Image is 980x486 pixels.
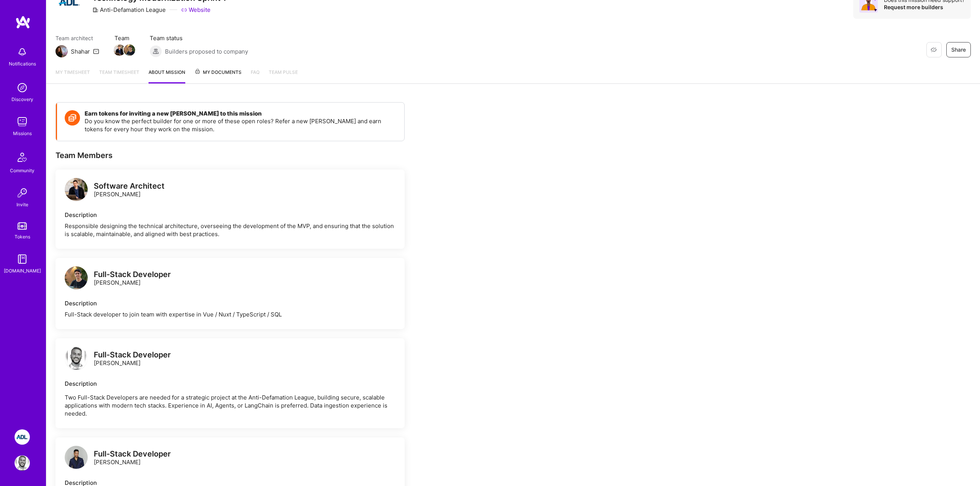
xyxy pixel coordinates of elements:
i: icon Mail [93,48,99,54]
img: Invite [15,185,30,201]
div: Community [10,166,34,175]
div: Responsible designing the technical architecture, overseeing the development of the MVP, and ensu... [65,222,395,238]
div: [PERSON_NAME] [94,351,171,367]
a: Team Member Avatar [124,44,134,57]
div: Missions [13,129,32,137]
img: ADL: Technology Modernization Sprint 1 [15,429,30,445]
img: logo [65,178,88,201]
a: FAQ [251,68,260,83]
span: Team status [150,34,248,42]
a: Team Member Avatar [114,44,124,57]
span: Team architect [56,34,99,42]
a: logo [65,446,88,471]
div: Full-Stack Developer [94,450,171,458]
img: Team Architect [56,45,68,57]
a: Website [181,6,211,14]
img: Token icon [65,110,80,126]
a: logo [65,347,88,372]
i: icon CompanyGray [92,7,98,13]
span: Team Pulse [269,69,298,75]
a: Team Pulse [269,68,298,83]
a: logo [65,266,88,291]
img: discovery [15,80,30,95]
div: Anti-Defamation League [92,6,166,14]
img: Team Member Avatar [124,44,135,56]
img: logo [15,15,31,29]
a: Team timesheet [99,68,139,83]
img: Builders proposed to company [150,45,162,57]
img: User Avatar [15,455,30,471]
div: Request more builders [884,3,965,11]
div: Discovery [11,95,33,103]
div: Full-Stack Developer [94,351,171,359]
a: User Avatar [13,455,32,471]
p: Two Full-Stack Developers are needed for a strategic project at the Anti-Defamation League, build... [65,393,395,418]
i: icon EyeClosed [931,47,937,53]
img: bell [15,44,30,60]
span: My Documents [194,68,242,77]
img: teamwork [15,114,30,129]
a: My timesheet [56,68,90,83]
div: Shahar [71,47,90,55]
div: Description [65,211,395,219]
img: logo [65,266,88,289]
div: Full-Stack developer to join team with expertise in Vue / Nuxt / TypeScript / SQL [65,310,395,318]
div: Team Members [56,150,405,160]
div: Description [65,380,395,388]
div: Tokens [15,233,30,241]
img: logo [65,347,88,370]
img: Team Member Avatar [114,44,125,56]
div: [DOMAIN_NAME] [4,267,41,275]
div: [PERSON_NAME] [94,271,171,287]
div: [PERSON_NAME] [94,182,165,198]
span: Builders proposed to company [165,47,248,55]
div: Invite [16,201,28,209]
div: Full-Stack Developer [94,271,171,279]
img: Community [13,148,31,166]
span: Team [114,34,134,42]
p: Do you know the perfect builder for one or more of these open roles? Refer a new [PERSON_NAME] an... [85,117,397,133]
span: Share [951,46,966,54]
div: Description [65,299,395,307]
div: Software Architect [94,182,165,190]
div: Notifications [9,60,36,68]
div: [PERSON_NAME] [94,450,171,466]
img: logo [65,446,88,469]
img: guide book [15,251,30,267]
h4: Earn tokens for inviting a new [PERSON_NAME] to this mission [85,110,397,117]
a: About Mission [149,68,185,83]
a: My Documents [194,68,242,83]
a: ADL: Technology Modernization Sprint 1 [13,429,32,445]
img: tokens [18,222,27,230]
a: logo [65,178,88,203]
button: Share [946,42,971,57]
